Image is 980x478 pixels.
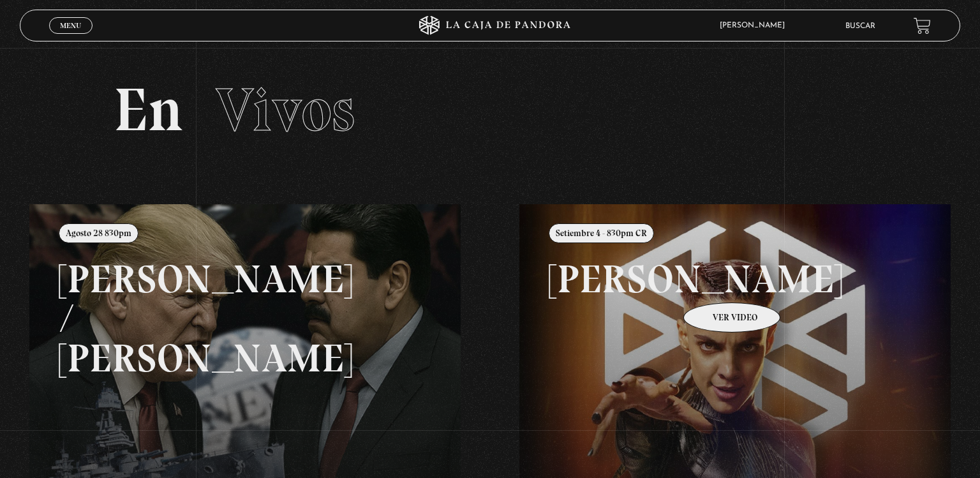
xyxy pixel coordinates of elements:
a: View your shopping cart [914,17,931,34]
h2: En [114,80,866,140]
a: Buscar [845,22,875,30]
span: [PERSON_NAME] [713,22,798,29]
span: Cerrar [56,33,86,41]
span: Menu [60,22,81,29]
span: Vivos [216,73,355,146]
